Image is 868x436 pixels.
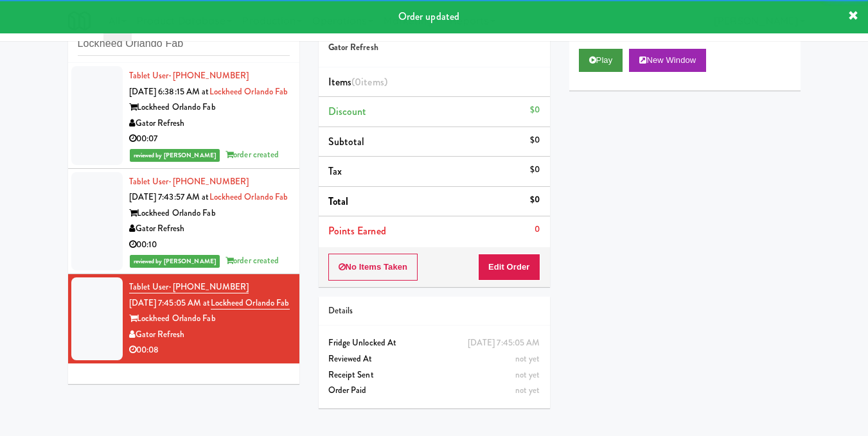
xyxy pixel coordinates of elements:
[328,74,387,89] span: Items
[129,131,290,147] div: 00:07
[129,85,209,98] span: [DATE] 6:38:15 AM at
[226,148,279,161] span: order created
[328,383,540,399] div: Order Paid
[478,254,540,281] button: Edit Order
[515,353,540,365] span: not yet
[530,192,540,208] div: $0
[328,303,540,319] div: Details
[515,369,540,381] span: not yet
[129,311,290,327] div: Lockheed Orlando Fab
[351,74,387,89] span: (0 )
[468,335,540,351] div: [DATE] 7:45:05 AM
[129,297,211,309] span: [DATE] 7:45:05 AM at
[398,9,459,24] span: Order updated
[129,327,290,343] div: Gator Refresh
[328,223,386,238] span: Points Earned
[169,175,249,187] span: · [PHONE_NUMBER]
[328,335,540,351] div: Fridge Unlocked At
[68,169,299,275] li: Tablet User· [PHONE_NUMBER][DATE] 7:43:57 AM atLockheed Orlando FabLockheed Orlando FabGator Refr...
[129,175,249,187] a: Tablet User· [PHONE_NUMBER]
[129,205,290,222] div: Lockheed Orlando Fab
[209,85,288,98] a: Lockheed Orlando Fab
[129,116,290,132] div: Gator Refresh
[130,255,220,268] span: reviewed by [PERSON_NAME]
[328,134,365,149] span: Subtotal
[328,351,540,367] div: Reviewed At
[209,191,288,203] a: Lockheed Orlando Fab
[78,32,290,56] input: Search vision orders
[129,191,209,203] span: [DATE] 7:43:57 AM at
[535,222,540,238] div: 0
[169,69,249,82] span: · [PHONE_NUMBER]
[328,254,418,281] button: No Items Taken
[129,281,249,293] a: Tablet User· [PHONE_NUMBER]
[530,102,540,118] div: $0
[629,49,706,72] button: New Window
[68,63,299,169] li: Tablet User· [PHONE_NUMBER][DATE] 6:38:15 AM atLockheed Orlando FabLockheed Orlando FabGator Refr...
[328,43,540,53] h5: Gator Refresh
[579,49,623,72] button: Play
[129,237,290,253] div: 00:10
[328,164,342,179] span: Tax
[328,367,540,383] div: Receipt Sent
[530,132,540,148] div: $0
[130,149,220,162] span: reviewed by [PERSON_NAME]
[211,297,290,310] a: Lockheed Orlando Fab
[530,162,540,178] div: $0
[361,74,384,89] ng-pluralize: items
[328,194,349,209] span: Total
[129,342,290,358] div: 00:08
[129,100,290,116] div: Lockheed Orlando Fab
[515,384,540,396] span: not yet
[68,274,299,363] li: Tablet User· [PHONE_NUMBER][DATE] 7:45:05 AM atLockheed Orlando FabLockheed Orlando FabGator Refr...
[129,221,290,237] div: Gator Refresh
[169,281,249,293] span: · [PHONE_NUMBER]
[226,254,279,266] span: order created
[328,104,367,119] span: Discount
[129,69,249,82] a: Tablet User· [PHONE_NUMBER]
